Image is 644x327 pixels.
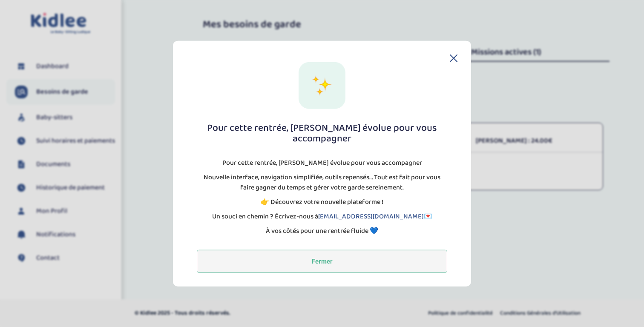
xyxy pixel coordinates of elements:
[311,75,333,96] img: New Design Icon
[261,197,383,207] p: 👉 Découvrez votre nouvelle plateforme !
[212,211,432,221] p: Un souci en chemin ? Écrivez-nous à 💌
[197,172,447,192] p: Nouvelle interface, navigation simplifiée, outils repensés… Tout est fait pour vous faire gagner ...
[266,226,378,236] p: À vos côtés pour une rentrée fluide 💙
[197,123,447,144] h1: Pour cette rentrée, [PERSON_NAME] évolue pour vous accompagner
[318,211,424,221] a: [EMAIL_ADDRESS][DOMAIN_NAME]
[197,250,447,272] button: Fermer
[222,158,422,168] p: Pour cette rentrée, [PERSON_NAME] évolue pour vous accompagner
